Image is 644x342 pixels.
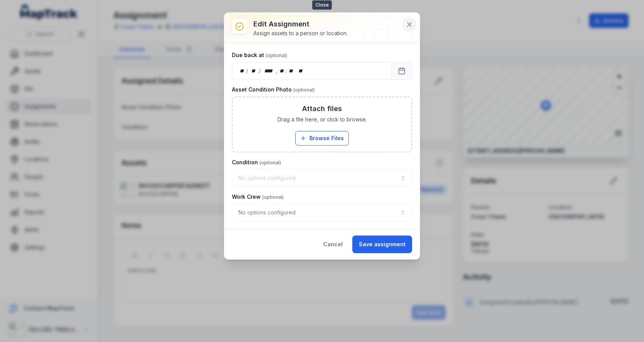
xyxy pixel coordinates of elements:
[278,67,286,75] div: hour,
[232,51,287,59] label: Due back at
[317,236,349,253] button: Cancel
[253,29,348,37] div: Assign assets to a person or location.
[302,103,342,114] h3: Attach files
[238,67,246,75] div: day,
[278,116,367,123] span: Drag a file here, or click to browse.
[297,67,305,75] div: am/pm,
[232,86,315,93] label: Asset Condition Photo
[312,0,332,10] span: Close
[232,193,284,201] label: Work Crew
[246,67,249,75] div: /
[295,131,349,146] button: Browse Files
[249,67,259,75] div: month,
[259,67,261,75] div: /
[352,236,412,253] button: Save assignment
[232,159,281,166] label: Condition
[286,67,287,75] div: :
[287,67,295,75] div: minute,
[261,67,276,75] div: year,
[391,62,412,80] button: Calendar
[276,67,278,75] div: ,
[253,19,348,29] h3: Edit assignment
